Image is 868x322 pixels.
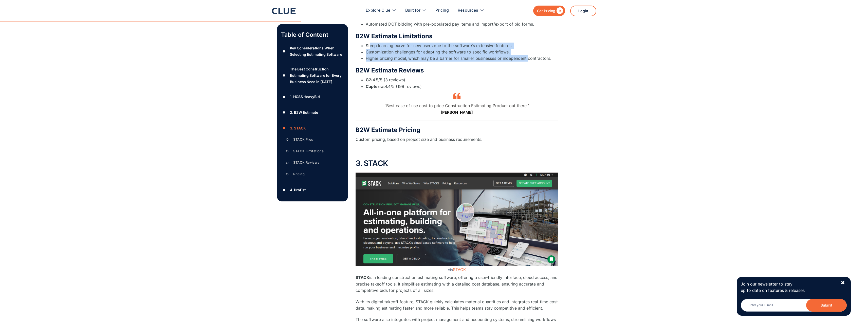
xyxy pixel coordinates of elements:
div: ● [281,186,287,194]
figcaption: Via [356,268,558,272]
strong: Capterra: [366,84,385,89]
p: With its digital takeoff feature, STACK quickly calculates material quantities and integrates rea... [356,299,558,311]
p: [PERSON_NAME] [356,110,558,115]
div: 3. STACK [290,125,306,131]
li: Automated DOT bidding with pre-populated pay items and import/export of bid forms. [366,21,558,27]
input: Enter your E-mail [741,299,847,312]
div: Pricing [293,171,305,177]
a: ●2. B2W Estimate [281,109,344,116]
div: 1. HCSS HeavyBid [290,93,320,100]
li: Customization challenges for adapting the software to specific workflows. [366,49,558,55]
li: 4.5/5 (3 reviews) [366,77,558,83]
li: 4.4/5 (199 reviews) [366,83,558,90]
div: ● [281,109,287,116]
a: ●4. ProEst [281,186,344,194]
div: The Best Construction Estimating Software for Every Business Need in [DATE] [290,66,344,85]
div: Built for [405,3,420,18]
a: ○STACK Reviews [284,159,340,166]
blockquote: "Best ease of use cost to price Construction Estimating Product out there." [356,103,558,121]
h3: B2W Estimate Limitations [356,32,558,40]
p: Join our newsletter to stay up to date on features & releases [741,281,836,294]
a: Login [570,6,596,16]
p: Table of Content [281,31,344,39]
li: Steep learning curve for new users due to the software's extensive features. [366,43,558,49]
a: ●3. STACK [281,124,344,132]
div: STACK Reviews [293,159,319,166]
strong: STACK [356,275,369,280]
div: Explore Clue [366,3,396,18]
a: ●1. HCSS HeavyBid [281,93,344,101]
p: is a leading construction estimating software, offering a user-friendly interface, cloud access, ... [356,274,558,294]
div: ○ [284,136,290,143]
a: ●Key Considerations When Selecting Estimating Software [281,45,344,58]
div: ○ [284,147,290,155]
div: ○ [284,159,290,166]
h2: 3. STACK [356,159,558,167]
div: 4. ProEst [290,187,306,193]
div: Get Pricing [537,8,555,14]
div: ● [281,124,287,132]
div: Resources [458,3,484,18]
div: Built for [405,3,427,18]
div: STACK Pros [293,136,313,143]
a: Get Pricing [533,6,565,16]
a: STACK [453,267,466,272]
h3: B2W Estimate Pricing [356,126,558,134]
div: Resources [458,3,478,18]
div: Explore Clue [366,3,390,18]
strong: G2: [366,77,373,82]
p: Custom pricing, based on project size and business requirements. [356,136,558,143]
div: 2. B2W Estimate [290,109,318,116]
div: ○ [284,171,290,178]
li: Higher pricing model, which may be a barrier for smaller businesses or independent contractors. [366,55,558,62]
a: ○STACK Pros [284,136,340,143]
a: ○Pricing [284,171,340,178]
a: ○STACK Limitations [284,147,340,155]
div:  [555,8,563,14]
a: Pricing [435,3,449,18]
div: ● [281,72,287,79]
div: ● [281,48,287,55]
div: STACK Limitations [293,148,324,154]
button: Submit [806,299,847,312]
h3: B2W Estimate Reviews [356,67,558,74]
p: ‍ [356,148,558,154]
div: ✖ [841,280,845,286]
div: ● [281,93,287,101]
a: ●The Best Construction Estimating Software for Every Business Need in [DATE] [281,66,344,85]
div: Key Considerations When Selecting Estimating Software [290,45,344,58]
